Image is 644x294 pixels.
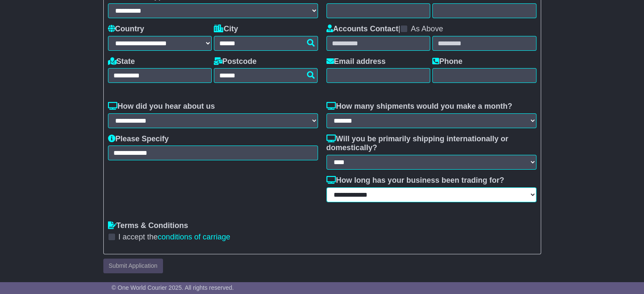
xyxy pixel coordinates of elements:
label: How did you hear about us [108,102,215,111]
label: City [214,25,238,34]
label: Email address [326,57,386,66]
label: Terms & Conditions [108,221,188,231]
div: | [326,25,536,36]
span: © One World Courier 2025. All rights reserved. [112,284,234,291]
button: Submit Application [103,258,163,273]
label: Country [108,25,144,34]
label: Please Specify [108,135,169,144]
label: I accept the [119,233,230,242]
label: Postcode [214,57,257,66]
label: Accounts Contact [326,25,398,34]
label: State [108,57,135,66]
label: Will you be primarily shipping internationally or domestically? [326,135,536,153]
label: As Above [411,25,443,34]
a: conditions of carriage [158,233,230,241]
label: How many shipments would you make a month? [326,102,512,111]
label: Phone [432,57,462,66]
label: How long has your business been trading for? [326,176,504,185]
